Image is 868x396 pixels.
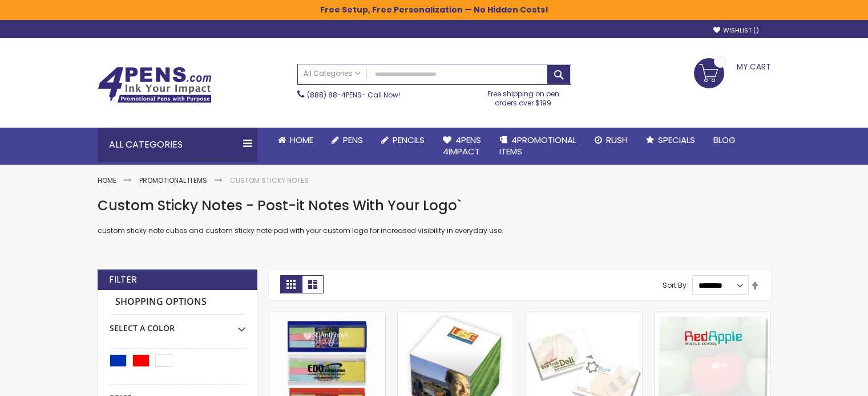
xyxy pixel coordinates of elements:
div: Free shipping on pen orders over $199 [475,85,571,108]
span: 4PROMOTIONAL ITEMS [499,134,576,157]
a: Specials [637,128,704,153]
h1: Custom Sticky Notes - Post-it Notes With Your Logo` [98,197,771,215]
span: Specials [658,134,695,146]
a: Blog [704,128,745,153]
a: Rush [586,128,637,153]
strong: Grid [280,275,302,293]
a: (888) 88-4PENS [307,90,362,100]
a: Wishlist [713,26,759,35]
span: Pens [343,134,363,146]
span: All Categories [304,69,361,78]
a: Home [98,175,116,185]
p: custom sticky note cubes and custom sticky note pad with your custom logo for increased visibilit... [98,226,771,235]
a: Pens [322,128,372,153]
span: Blog [713,134,736,146]
a: Home [269,128,322,153]
a: Personalized Souvenir Sticky Note 4" x 3" Pad, 25 sheet - Full-Color Imprint [526,312,642,321]
a: Personalized Souvenir® Sticky Note™ 3" x 3" x 3" Cube - Full Color Imprint [398,312,514,321]
a: Pencils [372,128,434,153]
strong: Custom Sticky Notes [230,175,309,185]
strong: Filter [109,273,137,286]
span: - Call Now! [307,90,400,100]
div: Select A Color [110,315,245,334]
a: All Categories [298,64,366,83]
span: Pencils [393,134,425,146]
span: Home [290,134,313,146]
a: Personalized Souvenir Sticky Note 3" x 3" Pad, 25 sheet - Full-Color Imprint [655,312,770,321]
span: Rush [606,134,628,146]
div: All Categories [98,128,257,162]
a: Promotional Sticky Note Set with Paper Clips and Ruler [269,312,385,321]
a: 4Pens4impact [434,128,490,165]
a: Promotional Items [139,175,207,185]
a: 4PROMOTIONALITEMS [490,128,586,165]
strong: Shopping Options [110,290,245,315]
label: Sort By [663,280,687,290]
span: 4Pens 4impact [443,134,481,157]
img: 4Pens Custom Pens and Promotional Products [98,67,212,103]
